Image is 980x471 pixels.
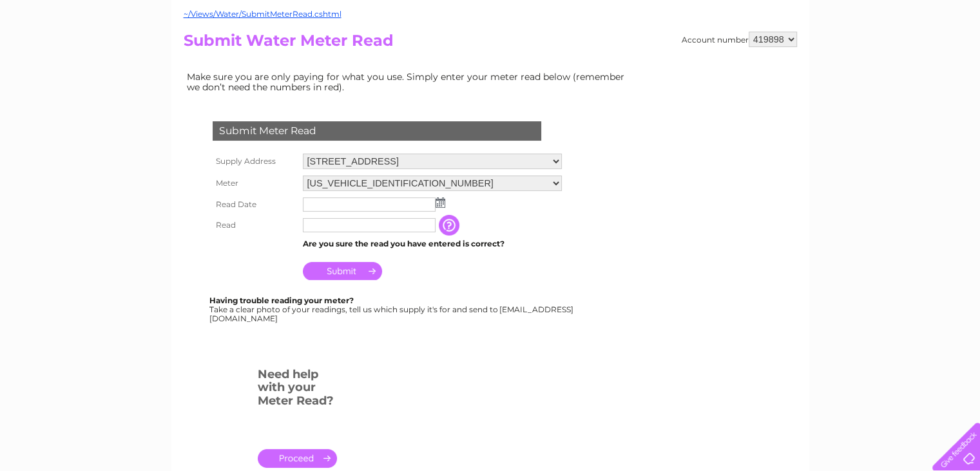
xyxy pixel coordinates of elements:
[682,32,797,47] div: Account number
[209,194,300,215] th: Read Date
[785,55,814,65] a: Energy
[439,215,462,235] input: Information
[184,68,635,95] td: Make sure you are only paying for what you use. Simply enter your meter read below (remember we d...
[209,296,354,305] b: Having trouble reading your meter?
[209,172,300,194] th: Meter
[821,55,860,65] a: Telecoms
[184,9,341,19] a: ~/Views/Water/SubmitMeterRead.cshtml
[937,55,968,65] a: Log out
[209,150,300,172] th: Supply Address
[436,197,445,208] img: ...
[258,365,337,414] h3: Need help with your Meter Read?
[300,235,565,252] td: Are you sure the read you have entered is correct?
[753,55,778,65] a: Water
[209,296,575,323] div: Take a clear photo of your readings, tell us which supply it's for and send to [EMAIL_ADDRESS][DO...
[737,6,826,23] a: 0333 014 3131
[258,449,337,468] a: .
[184,32,797,56] h2: Submit Water Meter Read
[894,55,926,65] a: Contact
[303,262,382,280] input: Submit
[209,215,300,235] th: Read
[213,121,541,141] div: Submit Meter Read
[868,55,887,65] a: Blog
[186,7,795,63] div: Clear Business is a trading name of Verastar Limited (registered in [GEOGRAPHIC_DATA] No. 3667643...
[34,34,100,73] img: logo.png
